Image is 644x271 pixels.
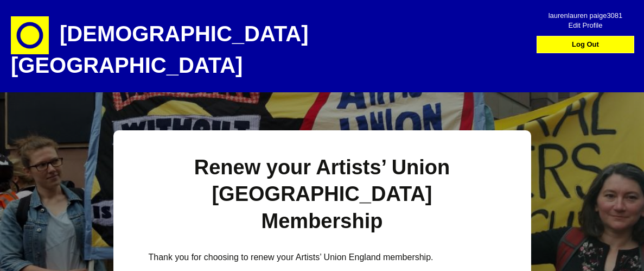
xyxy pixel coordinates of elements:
[547,17,624,27] span: Edit Profile
[149,154,496,235] h1: Renew your Artists’ Union [GEOGRAPHIC_DATA] Membership
[539,36,632,53] a: Log Out
[547,7,624,17] span: laurenlauren paige3081
[11,16,49,54] img: circle-e1448293145835.png
[149,251,496,264] p: Thank you for choosing to renew your Artists’ Union England membership.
